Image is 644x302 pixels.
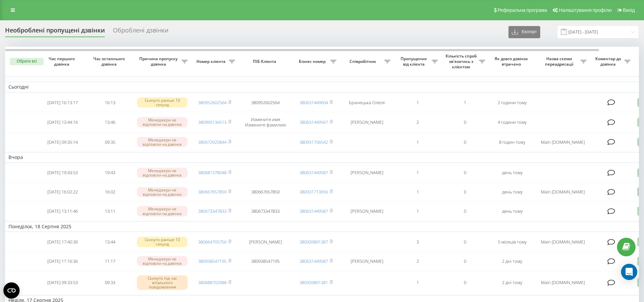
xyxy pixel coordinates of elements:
td: 2 дні тому [488,272,536,294]
span: Реферальна програма [498,7,547,13]
td: 4 години тому [488,113,536,132]
td: [DATE] 11:16:36 [39,252,86,270]
div: Скинуто раніше 10 секунд [137,97,188,108]
div: Менеджери не відповіли на дзвінок [137,187,188,197]
td: [DATE] 19:43:53 [39,164,86,182]
td: 0 [441,133,488,151]
a: 380931713956 [300,189,328,195]
a: 380631449587 [300,169,328,176]
button: Open CMP widget [3,282,20,299]
td: 0 [441,183,488,201]
a: 380631449604 [300,99,328,106]
td: 1 [394,202,441,220]
a: 380939891387 [300,239,328,245]
span: Пропущених від клієнта [397,56,432,67]
td: Main [DOMAIN_NAME] [536,133,590,151]
div: Менеджери не відповіли на дзвінок [137,256,188,266]
a: 380990136513 [198,119,226,125]
td: 380673347833 [238,202,292,220]
td: 19:43 [86,164,134,182]
td: Main [DOMAIN_NAME] [536,233,590,251]
td: [DATE] 16:02:22 [39,183,86,201]
span: Час першого дзвінка [44,56,81,67]
td: 1 [394,183,441,201]
td: 16:13 [86,94,134,112]
td: [PERSON_NAME] [340,113,394,132]
a: 380631449587 [300,258,328,264]
span: Налаштування профілю [559,7,612,13]
div: Менеджери не відповіли на дзвінок [137,117,188,127]
td: [PERSON_NAME] [340,202,394,220]
div: Необроблені пропущені дзвінки [5,27,105,37]
span: Співробітник [343,59,384,64]
span: Як довго дзвінок втрачено [494,56,530,67]
a: 380931706542 [300,139,328,145]
td: [DATE] 16:13:17 [39,94,86,112]
span: Назва схеми переадресації [539,56,580,67]
td: Main [DOMAIN_NAME] [536,183,590,201]
td: 8 годин тому [488,133,536,151]
td: [PERSON_NAME] [340,252,394,270]
td: Main [DOMAIN_NAME] [536,272,590,294]
td: 1 [394,94,441,112]
span: Номер клієнта [194,59,229,64]
td: 13:11 [86,202,134,220]
td: 3 [394,233,441,251]
span: ПІБ Клієнта [244,59,287,64]
td: день тому [488,202,536,220]
td: 1 [394,272,441,294]
div: Менеджери не відповіли на дзвінок [137,168,188,178]
a: 380667657859 [198,189,226,195]
span: Час останнього дзвінка [92,56,128,67]
td: 2 дні тому [488,252,536,270]
td: 09:35 [86,133,134,151]
td: 2 [394,113,441,132]
td: 16:02 [86,183,134,201]
td: 2 години тому [488,94,536,112]
td: 13:46 [86,113,134,132]
div: Менеджери не відповіли на дзвінок [137,206,188,216]
td: 0 [441,272,488,294]
div: Open Intercom Messenger [621,264,637,280]
a: 380673347833 [198,208,226,214]
td: [DATE] 09:35:14 [39,133,86,151]
span: Причина пропуску дзвінка [137,56,182,67]
td: Измените имя Измените фамилию [238,113,292,132]
td: 09:33 [86,272,134,294]
td: [DATE] 17:40:39 [39,233,86,251]
div: Оброблені дзвінки [113,27,168,37]
td: [DATE] 13:11:46 [39,202,86,220]
a: 380952602564 [198,99,226,106]
div: Скинуто раніше 10 секунд [137,237,188,247]
a: 380939891381 [300,279,328,285]
span: Коментар до дзвінка [593,56,624,67]
a: 380688702688 [198,279,226,285]
td: 380952602564 [238,94,292,112]
td: 1 [394,164,441,182]
td: 0 [441,202,488,220]
td: 0 [441,113,488,132]
span: Вихід [623,7,635,13]
td: день тому [488,183,536,201]
td: 0 [441,233,488,251]
td: 380938547195 [238,252,292,270]
td: 0 [441,164,488,182]
button: Обрати всі [10,58,44,65]
span: Кількість спроб зв'язатись з клієнтом [445,53,479,69]
td: [DATE] 13:44:16 [39,113,86,132]
div: Скинуто під час вітального повідомлення [137,275,188,290]
button: Експорт [508,26,540,38]
td: 13:44 [86,233,134,251]
a: 380672920844 [198,139,226,145]
td: 1 [441,94,488,112]
td: 5 місяців тому [488,233,536,251]
a: 380631449587 [300,208,328,214]
td: 2 [394,252,441,270]
td: 380667657859 [238,183,292,201]
span: Бізнес номер [296,59,330,64]
td: 11:17 [86,252,134,270]
td: 1 [394,133,441,151]
td: [PERSON_NAME] [238,233,292,251]
a: 380631449567 [300,119,328,125]
a: 380938547195 [198,258,226,264]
